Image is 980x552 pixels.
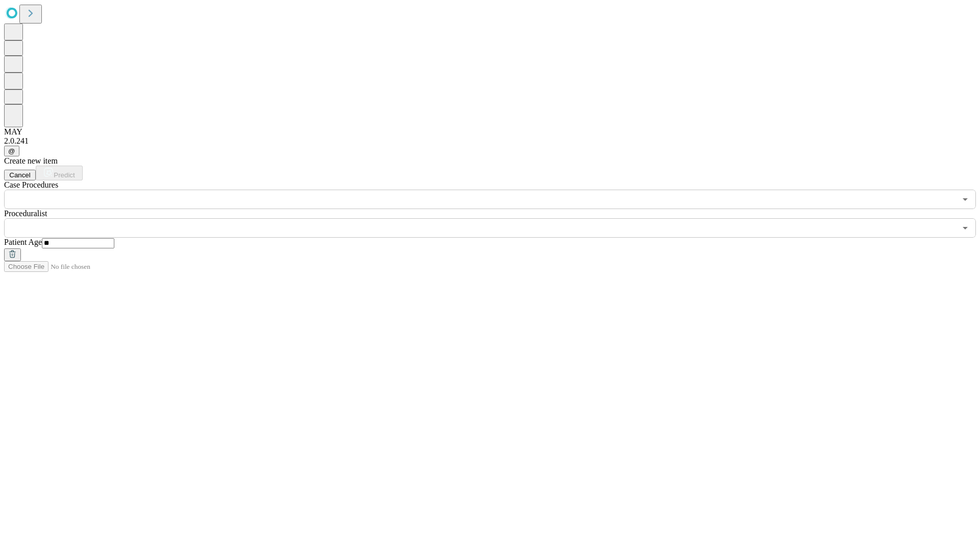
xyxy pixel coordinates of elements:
[4,238,42,246] span: Patient Age
[9,171,31,179] span: Cancel
[8,147,15,155] span: @
[4,156,58,165] span: Create new item
[4,180,58,189] span: Scheduled Procedure
[4,127,976,136] div: MAY
[958,192,972,206] button: Open
[4,170,36,180] button: Cancel
[4,209,47,218] span: Proceduralist
[54,171,75,179] span: Predict
[4,146,19,156] button: @
[4,136,976,146] div: 2.0.241
[958,221,972,235] button: Open
[36,166,83,180] button: Predict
